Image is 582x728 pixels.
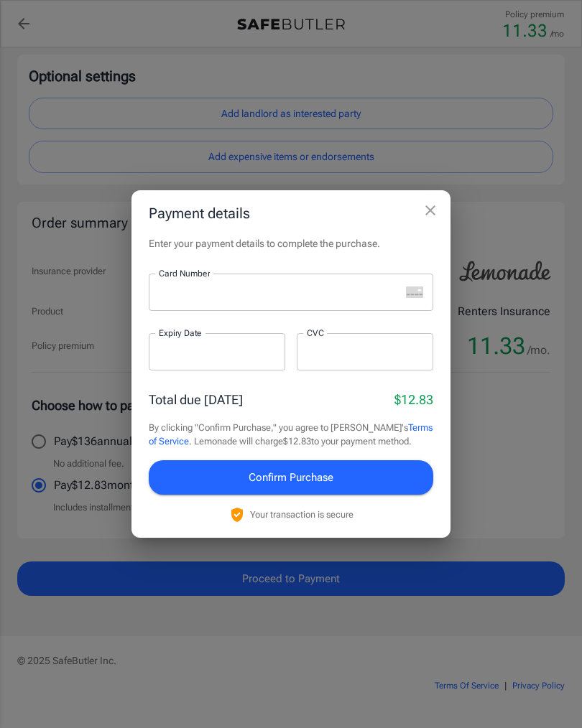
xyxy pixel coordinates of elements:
h2: Payment details [131,190,451,236]
p: Enter your payment details to complete the purchase. [149,236,433,251]
iframe: Secure CVC input frame [307,345,423,358]
p: Total due [DATE] [149,390,243,409]
svg: unknown [406,286,423,298]
p: By clicking "Confirm Purchase," you agree to [PERSON_NAME]'s . Lemonade will charge $12.83 to you... [149,421,433,449]
label: CVC [307,327,324,339]
p: $12.83 [394,390,433,409]
label: Card Number [159,267,210,279]
iframe: Secure card number input frame [159,285,400,299]
p: Your transaction is secure [250,508,354,521]
button: Confirm Purchase [149,460,433,495]
iframe: Secure expiration date input frame [159,345,275,358]
label: Expiry Date [159,327,202,339]
button: close [416,196,445,225]
span: Confirm Purchase [249,468,333,487]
